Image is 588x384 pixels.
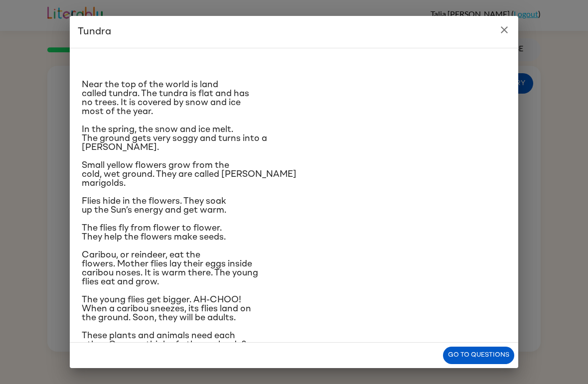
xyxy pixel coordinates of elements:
[82,224,226,242] span: The flies fly from flower to flower. They help the flowers make seeds.
[443,347,514,364] button: Go to questions
[82,80,249,116] span: Near the top of the world is land called tundra. The tundra is flat and has no trees. It is cover...
[82,251,258,286] span: Caribou, or reindeer, eat the flowers. Mother flies lay their eggs inside caribou noses. It is wa...
[82,331,246,349] span: These plants and animals need each other. Can you think of others who do?
[494,20,514,40] button: close
[70,16,518,48] h2: Tundra
[82,197,226,215] span: Flies hide in the flowers. They soak up the Sun’s energy and get warm.
[82,295,251,322] span: The young flies get bigger. AH-CHOO! When a caribou sneezes, its flies land on the ground. Soon, ...
[82,125,267,152] span: In the spring, the snow and ice melt. The ground gets very soggy and turns into a [PERSON_NAME].
[82,161,296,188] span: Small yellow flowers grow from the cold, wet ground. They are called [PERSON_NAME] marigolds.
